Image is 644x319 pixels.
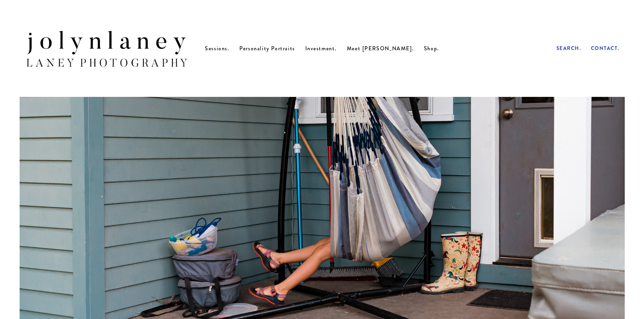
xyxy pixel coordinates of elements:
[305,45,337,52] a: Investment.
[556,45,581,52] a: Search.
[205,45,229,52] a: Sessions.
[19,19,195,78] img: Jolyn Laney | Laney Photography
[591,45,620,52] a: Contact.
[347,45,414,52] a: Meet [PERSON_NAME].
[424,45,439,52] a: Shop.
[239,45,295,52] a: Personality Portraits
